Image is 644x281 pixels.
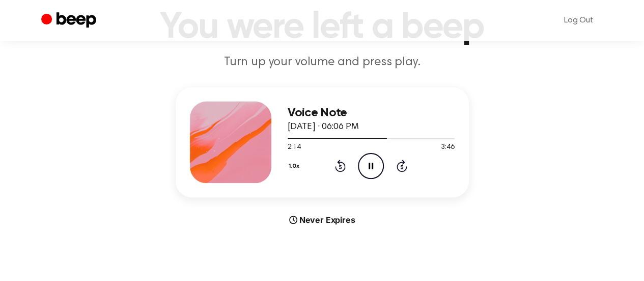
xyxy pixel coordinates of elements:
[554,8,603,33] a: Log Out
[288,158,303,175] button: 1.0x
[41,11,99,31] a: Beep
[127,54,518,71] p: Turn up your volume and press play.
[441,142,454,153] span: 3:46
[288,142,301,153] span: 2:14
[288,106,455,120] h3: Voice Note
[176,214,469,226] div: Never Expires
[288,122,359,132] span: [DATE] · 06:06 PM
